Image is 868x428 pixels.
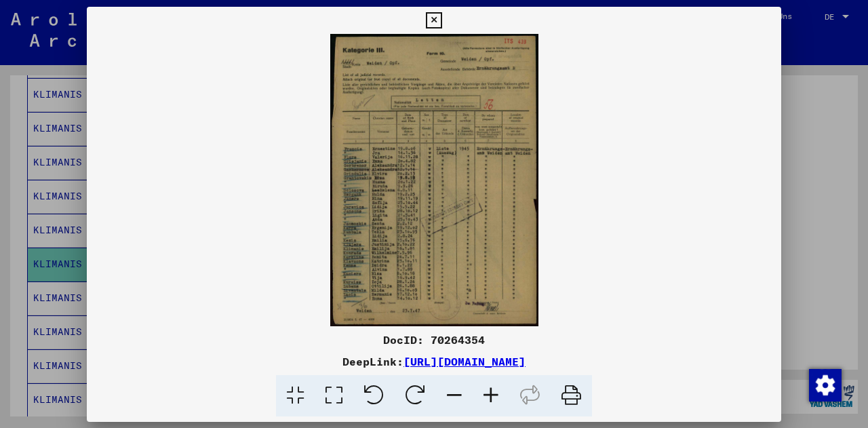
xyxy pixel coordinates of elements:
img: 001.jpg [87,34,781,326]
img: Zustimmung ändern [809,369,842,402]
div: DocID: 70264354 [87,332,781,348]
a: [URL][DOMAIN_NAME] [403,355,526,368]
div: DeepLink: [87,353,781,370]
div: Zustimmung ändern [808,368,841,401]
